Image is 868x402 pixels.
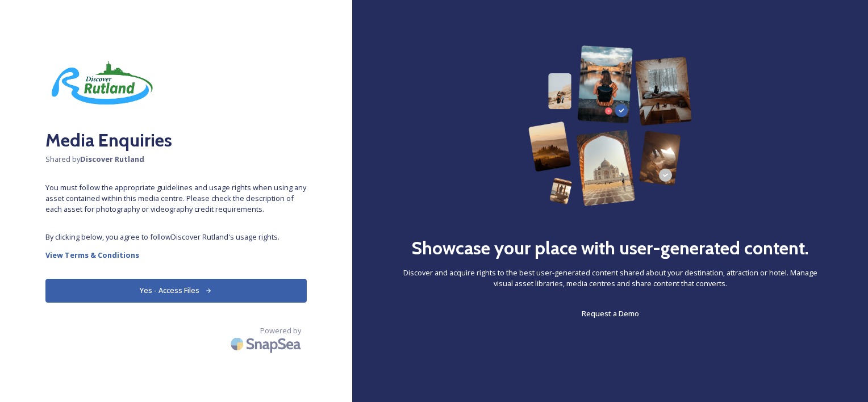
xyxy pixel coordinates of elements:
span: Shared by [45,154,307,165]
button: Yes - Access Files [45,279,307,302]
span: Discover and acquire rights to the best user-generated content shared about your destination, att... [398,267,823,289]
strong: Discover Rutland [80,154,144,164]
img: DR-logo.jpeg [45,45,159,121]
strong: View Terms & Conditions [45,250,139,260]
span: You must follow the appropriate guidelines and usage rights when using any asset contained within... [45,182,307,215]
span: Powered by [260,325,301,336]
span: Request a Demo [582,308,639,319]
a: View Terms & Conditions [45,248,307,262]
h2: Media Enquiries [45,127,307,154]
span: By clicking below, you agree to follow Discover Rutland 's usage rights. [45,232,307,242]
a: Request a Demo [582,307,639,320]
h2: Showcase your place with user-generated content. [411,235,809,262]
img: SnapSea Logo [227,330,307,357]
img: 63b42ca75bacad526042e722_Group%20154-p-800.png [528,45,692,206]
